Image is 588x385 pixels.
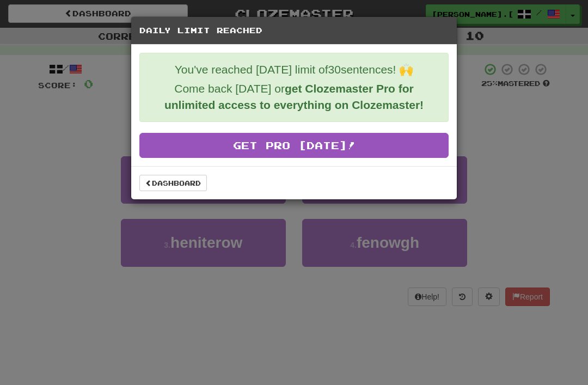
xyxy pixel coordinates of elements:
strong: get Clozemaster Pro for unlimited access to everything on Clozemaster! [164,82,424,111]
p: You've reached [DATE] limit of 30 sentences! 🙌 [148,62,440,78]
a: Dashboard [139,175,207,191]
p: Come back [DATE] or [148,81,440,113]
h5: Daily Limit Reached [139,25,449,36]
a: Get Pro [DATE]! [139,133,449,158]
